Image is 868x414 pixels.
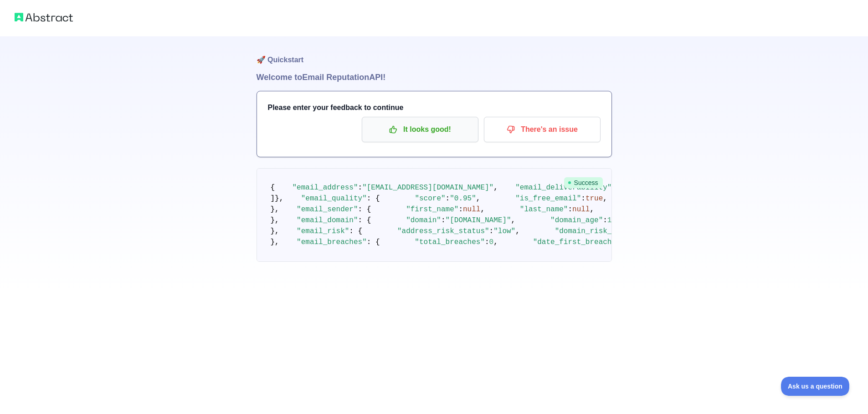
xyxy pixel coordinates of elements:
span: "date_first_breached" [533,238,625,246]
span: : { [349,227,362,235]
span: "low" [493,227,515,235]
img: Abstract logo [15,11,73,24]
iframe: Toggle Customer Support [781,377,850,396]
span: : [568,205,572,214]
span: , [480,205,485,214]
span: : { [358,205,371,214]
p: There's an issue [491,122,594,137]
span: Success [564,177,603,188]
span: { [271,184,275,192]
span: "total_breaches" [415,238,485,246]
span: , [511,216,516,224]
span: : [358,184,363,192]
span: "is_free_email" [515,195,581,203]
span: "email_domain" [297,216,358,224]
span: "email_deliverability" [515,184,611,192]
span: "last_name" [520,205,568,214]
span: "email_sender" [297,205,358,214]
span: "[DOMAIN_NAME]" [446,216,511,224]
span: : [603,216,607,224]
span: "[EMAIL_ADDRESS][DOMAIN_NAME]" [362,184,493,192]
span: : [485,238,489,246]
span: "domain" [406,216,441,224]
span: 10979 [607,216,629,224]
span: : { [367,238,380,246]
span: : [441,216,446,224]
span: : { [367,195,380,203]
span: , [515,227,520,235]
span: : [446,195,450,203]
span: null [463,205,480,214]
p: It looks good! [369,122,472,137]
span: "email_address" [293,184,358,192]
span: , [493,184,498,192]
h1: Welcome to Email Reputation API! [257,71,612,84]
h3: Please enter your feedback to continue [268,102,601,113]
span: true [586,195,603,203]
span: , [493,238,498,246]
button: It looks good! [362,117,478,142]
span: "domain_risk_status" [555,227,642,235]
span: : [581,195,586,203]
h1: 🚀 Quickstart [257,36,612,71]
span: , [603,195,607,203]
span: : { [358,216,371,224]
span: null [572,205,590,214]
span: 0 [489,238,494,246]
span: , [590,205,594,214]
span: "first_name" [406,205,458,214]
span: "email_risk" [297,227,349,235]
span: : [458,205,463,214]
span: "0.95" [450,195,476,203]
button: There's an issue [484,117,601,142]
span: "email_quality" [301,195,367,203]
span: "domain_age" [550,216,603,224]
span: "address_risk_status" [397,227,489,235]
span: "email_breaches" [297,238,367,246]
span: : [489,227,494,235]
span: "score" [415,195,445,203]
span: , [476,195,481,203]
